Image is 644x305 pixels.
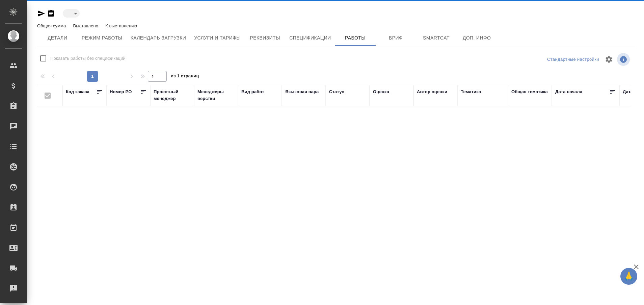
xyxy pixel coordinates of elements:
[50,55,126,62] span: Показать работы без спецификаций
[241,88,264,95] div: Вид работ
[154,88,191,102] div: Проектный менеджер
[47,9,55,18] button: Скопировать ссылку
[373,88,389,95] div: Оценка
[131,34,186,42] span: Календарь загрузки
[110,88,132,95] div: Номер PO
[420,34,453,42] span: Smartcat
[194,34,241,42] span: Услуги и тарифы
[289,34,331,42] span: Спецификации
[461,88,481,95] div: Тематика
[417,88,447,95] div: Автор оценки
[511,88,548,95] div: Общая тематика
[339,34,372,42] span: Работы
[461,34,493,42] span: Доп. инфо
[380,34,412,42] span: Бриф
[329,88,344,95] div: Статус
[545,54,601,65] div: split button
[623,269,635,283] span: 🙏
[285,88,319,95] div: Языковая пара
[73,23,100,28] p: Выставлено
[601,51,617,68] span: Настроить таблицу
[555,88,582,95] div: Дата начала
[41,34,74,42] span: Детали
[37,9,45,18] button: Скопировать ссылку для ЯМессенджера
[63,9,80,18] div: ​
[37,23,68,28] p: Общая сумма
[197,88,235,102] div: Менеджеры верстки
[249,34,281,42] span: Реквизиты
[620,268,637,285] button: 🙏
[105,23,139,28] p: К выставлению
[82,34,123,42] span: Режим работы
[66,88,89,95] div: Код заказа
[171,72,199,82] span: из 1 страниц
[617,53,631,66] span: Посмотреть информацию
